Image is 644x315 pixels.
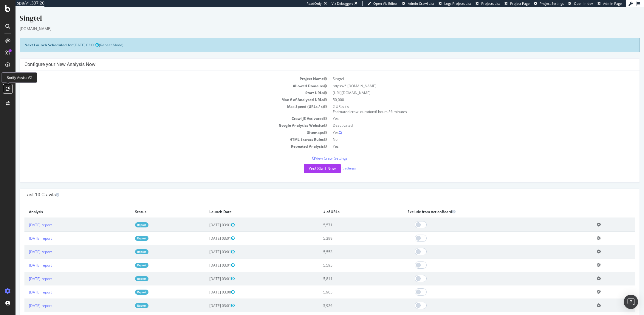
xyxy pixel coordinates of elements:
[327,158,340,163] a: Settings
[9,129,314,136] td: HTML Extract Rules
[314,108,620,115] td: Yes
[120,269,133,274] a: Report
[504,1,530,6] a: Project Page
[481,1,500,6] span: Projects List
[303,211,388,224] td: 5,571
[288,157,325,166] button: Yes! Start Now
[4,30,624,45] div: (Repeat Mode)
[314,82,620,89] td: [URL][DOMAIN_NAME]
[194,215,219,220] span: [DATE] 03:01
[367,1,398,6] a: Open Viz Editor
[402,1,434,6] a: Admin Crawl List
[444,1,471,6] span: Logs Projects List
[534,1,564,6] a: Project Settings
[303,198,388,211] th: # of URLs
[13,229,36,234] a: [DATE] report
[13,256,36,261] a: [DATE] report
[314,89,620,96] td: 50,000
[9,96,314,108] td: Max Speed (URLs / s)
[574,1,593,6] span: Open in dev
[13,215,36,220] a: [DATE] report
[373,1,398,6] span: Open Viz Editor
[360,102,391,107] span: 6 hours 56 minutes
[9,68,314,75] td: Project Name
[303,265,388,278] td: 5,811
[194,242,219,247] span: [DATE] 03:01
[303,292,388,305] td: 5,926
[439,1,471,6] a: Logs Projects List
[13,269,36,274] a: [DATE] report
[332,1,353,6] div: Viz Debugger:
[388,198,577,211] th: Exclude from ActionBoard
[303,251,388,265] td: 5,595
[568,1,593,6] a: Open in dev
[120,256,133,261] a: Report
[408,1,434,6] span: Admin Crawl List
[194,256,219,261] span: [DATE] 03:01
[540,1,564,6] span: Project Settings
[9,136,314,143] td: Repeated Analysis
[120,229,133,234] a: Report
[120,282,133,288] a: Report
[314,68,620,75] td: Singtel
[194,229,219,234] span: [DATE] 03:01
[189,198,303,211] th: Launch Date
[4,19,624,25] div: [DOMAIN_NAME]
[303,238,388,251] td: 5,553
[303,278,388,292] td: 5,905
[314,115,620,122] td: Deactivated
[9,149,620,154] p: View Crawl Settings
[9,89,314,96] td: Max # of Analysed URLs
[120,242,133,247] a: Report
[194,282,219,288] span: [DATE] 03:00
[9,35,58,40] strong: Next Launch Scheduled for:
[58,35,83,40] span: [DATE] 03:00
[4,6,624,19] div: Singtel
[624,295,638,309] div: Open Intercom Messenger
[476,1,500,6] a: Projects List
[13,282,36,288] a: [DATE] report
[9,82,314,89] td: Start URLs
[314,122,620,129] td: Yes
[314,129,620,136] td: No
[9,185,620,191] h4: Last 10 Crawls
[9,122,314,129] td: Sitemaps
[510,1,530,6] span: Project Page
[1,72,37,83] div: Botify Assist V2
[303,224,388,238] td: 5,399
[9,198,115,211] th: Analysis
[314,75,620,82] td: https://*.[DOMAIN_NAME]
[13,242,36,247] a: [DATE] report
[9,75,314,82] td: Allowed Domains
[194,269,219,274] span: [DATE] 03:01
[9,115,314,122] td: Google Analytics Website
[194,296,219,301] span: [DATE] 03:01
[120,296,133,301] a: Report
[603,1,622,6] span: Admin Page
[120,215,133,220] a: Report
[314,136,620,143] td: Yes
[597,1,622,6] a: Admin Page
[306,1,323,6] div: ReadOnly:
[314,96,620,108] td: 2 URLs / s Estimated crawl duration:
[9,108,314,115] td: Crawl JS Activated
[9,54,620,60] h4: Configure your New Analysis Now!
[115,198,189,211] th: Status
[13,296,36,301] a: [DATE] report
